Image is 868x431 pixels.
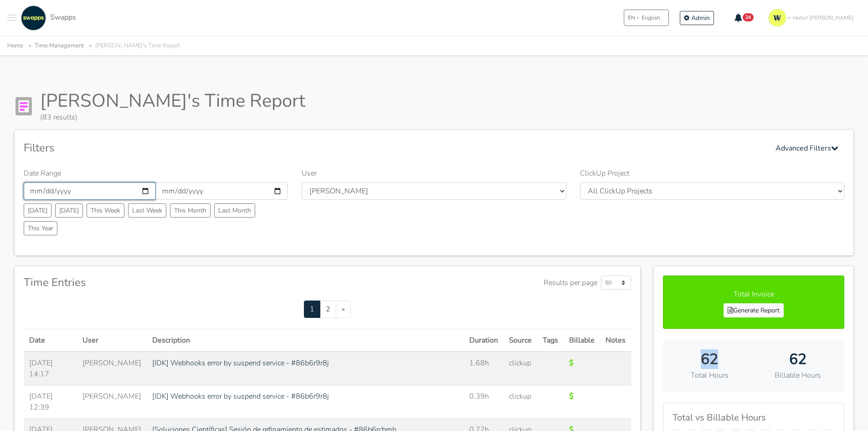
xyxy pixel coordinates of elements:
[214,203,255,218] button: Last Month
[86,41,180,51] li: [PERSON_NAME]'s Time Report
[24,385,77,419] td: [DATE] 12:39
[24,221,57,235] button: This Year
[503,352,537,385] td: clickup
[24,301,631,318] nav: Page navigation
[24,141,55,155] h4: Filters
[77,385,147,419] td: [PERSON_NAME]
[544,277,597,288] label: Results per page
[40,112,305,123] div: (83 results)
[503,329,537,352] th: Source
[21,5,46,31] img: swapps-linkedin-v2.jpg
[77,352,147,385] td: [PERSON_NAME]
[19,5,76,31] a: Swapps
[304,301,320,318] a: 1
[793,14,853,22] span: Hello! [PERSON_NAME]
[40,90,305,112] h1: [PERSON_NAME]'s Time Report
[564,329,600,352] th: Billable
[673,289,835,300] p: Total Invoice
[680,11,714,25] a: Admin
[77,329,147,352] th: User
[537,329,564,352] th: Tags
[464,352,503,385] td: 1.68h
[50,12,76,22] span: Swapps
[24,203,51,218] button: [DATE]
[152,391,329,401] a: [IDK] Webhooks error by suspend service - #86b6r9r8j
[87,203,124,218] button: This Week
[24,329,77,352] th: Date
[760,351,835,368] h2: 62
[768,9,786,27] img: isotipo-3-3e143c57.png
[600,329,631,352] th: Notes
[336,301,351,318] a: Next
[24,276,86,289] h4: Time Entries
[55,203,83,218] button: [DATE]
[673,412,835,423] h5: Total vs Billable Hours
[464,385,503,419] td: 0.39h
[464,329,503,352] th: Duration
[302,168,317,179] label: User
[672,351,747,368] h2: 62
[760,370,835,381] p: Billable Hours
[642,14,660,22] span: English
[152,358,329,368] a: [IDK] Webhooks error by suspend service - #86b6r9r8j
[580,168,629,179] label: ClickUp Project
[24,168,61,179] label: Date Range
[7,5,16,31] button: Toggle navigation menu
[770,139,844,157] button: Advanced Filters
[342,304,345,314] span: »
[729,10,760,26] button: 24
[35,42,84,50] a: Time Management
[15,97,33,115] img: Report Icon
[624,10,669,26] button: ENEnglish
[170,203,211,218] button: This Month
[7,42,23,50] a: Home
[743,13,754,21] span: 24
[320,301,336,318] a: 2
[503,385,537,419] td: clickup
[672,370,747,381] p: Total Hours
[128,203,166,218] button: Last Week
[147,329,464,352] th: Description
[765,5,861,31] a: Hello! [PERSON_NAME]
[724,303,784,317] a: Generate Report
[24,352,77,385] td: [DATE] 14:17
[691,14,710,22] span: Admin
